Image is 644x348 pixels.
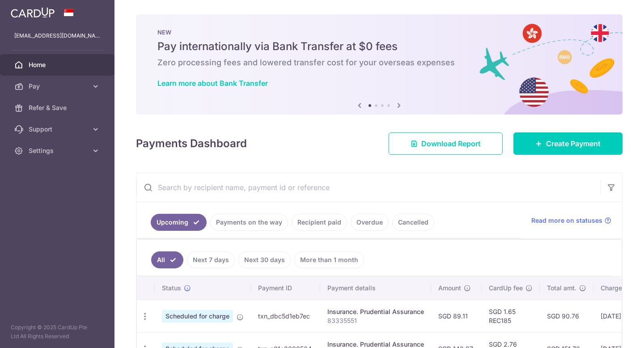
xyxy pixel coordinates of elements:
span: Status [162,284,181,293]
span: Scheduled for charge [162,310,233,323]
span: Download Report [421,138,481,149]
h5: Pay internationally via Bank Transfer at $0 fees [157,39,601,54]
span: Refer & Save [29,103,88,112]
input: Search by recipient name, payment id or reference [136,173,601,202]
a: Cancelled [392,214,434,231]
span: Settings [29,146,88,155]
a: Next 7 days [187,251,235,268]
td: SGD 1.65 REC185 [482,300,540,332]
span: Pay [29,82,88,91]
img: Bank transfer banner [136,14,623,115]
a: Download Report [389,132,503,155]
a: Overdue [351,214,389,231]
span: Charge date [601,284,637,293]
h6: Zero processing fees and lowered transfer cost for your overseas expenses [157,57,601,68]
span: Amount [438,284,461,293]
th: Payment details [320,276,431,300]
span: Home [29,60,88,69]
span: Support [29,125,88,134]
a: All [151,251,183,268]
td: SGD 90.76 [540,300,593,332]
h4: Payments Dashboard [136,136,247,152]
p: [EMAIL_ADDRESS][DOMAIN_NAME] [14,31,100,40]
th: Payment ID [251,276,320,300]
a: Learn more about Bank Transfer [157,79,268,88]
span: CardUp fee [489,284,523,293]
span: Create Payment [546,138,601,149]
a: More than 1 month [294,251,364,268]
a: Payments on the way [210,214,288,231]
span: Read more on statuses [531,216,602,225]
div: Insurance. Prudential Assurance [327,307,424,316]
img: CardUp [11,7,55,18]
td: txn_dbc5d1eb7ec [251,300,320,332]
a: Upcoming [151,214,207,231]
a: Read more on statuses [531,216,611,225]
p: NEW [157,29,601,36]
p: 83335551 [327,316,424,325]
a: Create Payment [513,132,623,155]
a: Recipient paid [292,214,347,231]
span: Total amt. [547,284,576,293]
td: SGD 89.11 [431,300,482,332]
a: Next 30 days [238,251,291,268]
